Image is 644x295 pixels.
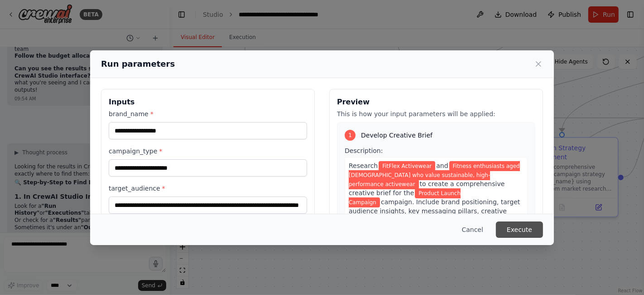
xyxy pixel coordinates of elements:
label: brand_name [109,109,307,118]
button: Cancel [455,221,490,238]
button: Execute [496,221,543,238]
span: and [436,162,448,169]
label: target_audience [109,184,307,193]
span: to create a comprehensive creative brief for the [349,180,505,197]
span: Variable: brand_name [379,161,435,171]
div: 1 [345,130,356,141]
span: Develop Creative Brief [361,131,433,140]
span: Variable: campaign_type [349,188,461,207]
span: Variable: target_audience [349,161,520,189]
span: Research [349,162,378,169]
h3: Preview [337,97,535,108]
p: This is how your input parameters will be applied: [337,109,535,118]
span: campaign. Include brand positioning, target audience insights, key messaging pillars, creative gu... [349,198,520,233]
h3: Inputs [109,97,307,108]
label: campaign_type [109,147,307,156]
h2: Run parameters [101,58,175,70]
span: Description: [345,147,383,154]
